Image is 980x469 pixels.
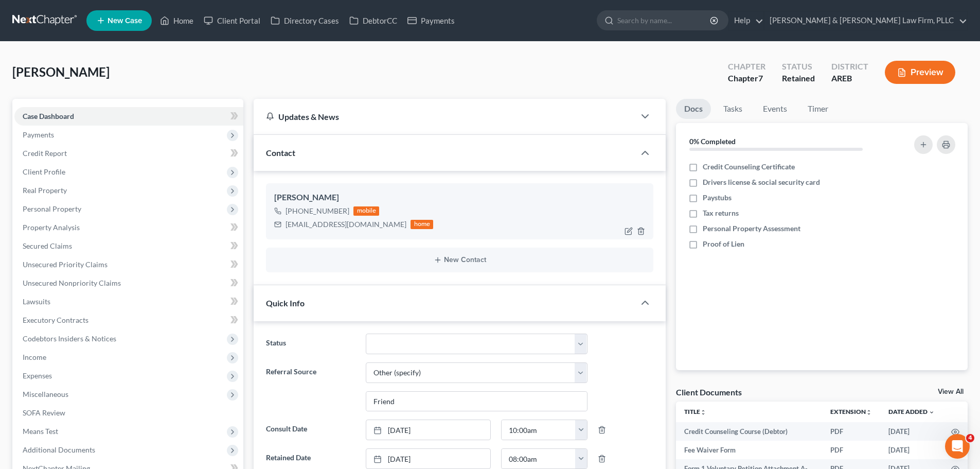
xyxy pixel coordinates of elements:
span: Miscellaneous [23,390,68,398]
div: Client Documents [676,387,742,397]
button: New Contact [274,256,645,264]
a: Events [755,99,795,119]
a: Date Added expand_more [888,408,935,415]
i: unfold_more [700,409,706,415]
span: Payments [23,130,54,139]
span: Case Dashboard [23,112,74,120]
a: Credit Report [14,144,243,163]
a: Unsecured Priority Claims [14,255,243,274]
div: [PERSON_NAME] [274,192,645,204]
span: Codebtors Insiders & Notices [23,334,116,343]
span: New Case [108,17,142,25]
a: Unsecured Nonpriority Claims [14,274,243,292]
span: Executory Contracts [23,316,88,324]
div: Retained [782,73,815,84]
label: Retained Date [261,448,360,469]
a: Case Dashboard [14,107,243,126]
label: Consult Date [261,420,360,440]
a: Secured Claims [14,237,243,255]
a: Lawsuits [14,292,243,311]
a: Home [155,11,199,30]
span: Personal Property [23,204,81,213]
span: 7 [758,73,763,83]
a: Executory Contracts [14,311,243,329]
span: Expenses [23,371,52,380]
i: expand_more [929,409,935,415]
input: Search by name... [617,11,711,30]
td: Fee Waiver Form [676,441,822,459]
a: Property Analysis [14,218,243,237]
div: District [831,61,868,73]
span: [PERSON_NAME] [12,64,110,79]
button: Preview [885,61,955,84]
td: PDF [822,422,880,441]
a: Timer [799,99,836,119]
div: [EMAIL_ADDRESS][DOMAIN_NAME] [286,219,406,230]
a: Titleunfold_more [684,408,706,415]
span: Contact [266,148,295,158]
label: Referral Source [261,362,360,412]
span: Lawsuits [23,297,50,306]
a: Help [729,11,763,30]
td: PDF [822,441,880,459]
span: Unsecured Priority Claims [23,260,108,269]
input: Other Referral Source [366,392,587,411]
i: unfold_more [866,409,872,415]
span: Quick Info [266,298,305,308]
label: Status [261,334,360,354]
span: Secured Claims [23,241,72,250]
a: Client Portal [199,11,265,30]
span: Real Property [23,186,67,195]
span: Credit Report [23,149,67,158]
a: Docs [676,99,711,119]
span: Credit Counseling Certificate [703,162,795,172]
strong: 0% Completed [689,137,736,146]
a: [PERSON_NAME] & [PERSON_NAME] Law Firm, PLLC [764,11,967,30]
a: Payments [402,11,460,30]
a: [DATE] [366,449,490,468]
span: Drivers license & social security card [703,177,820,187]
span: Personal Property Assessment [703,223,800,234]
span: Income [23,353,46,361]
span: Client Profile [23,167,65,176]
td: [DATE] [880,422,943,441]
div: [PHONE_NUMBER] [286,206,349,216]
div: Updates & News [266,111,622,122]
input: -- : -- [502,449,576,468]
span: Paystubs [703,193,732,203]
div: mobile [353,206,379,216]
a: Directory Cases [265,11,344,30]
span: Proof of Lien [703,239,744,249]
a: Tasks [715,99,751,119]
span: Unsecured Nonpriority Claims [23,279,121,287]
input: -- : -- [502,420,576,440]
td: [DATE] [880,441,943,459]
td: Credit Counseling Course (Debtor) [676,422,822,441]
span: SOFA Review [23,408,65,417]
iframe: Intercom live chat [945,434,970,459]
span: Tax returns [703,208,739,218]
a: SOFA Review [14,404,243,422]
span: 4 [966,434,974,442]
div: Status [782,61,815,73]
span: Property Analysis [23,223,80,232]
span: Means Test [23,427,58,436]
div: home [411,220,433,229]
a: Extensionunfold_more [830,408,872,415]
a: [DATE] [366,420,490,440]
a: DebtorCC [344,11,402,30]
div: Chapter [728,61,765,73]
span: Additional Documents [23,445,95,454]
div: Chapter [728,73,765,84]
a: View All [938,388,964,395]
div: AREB [831,73,868,84]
